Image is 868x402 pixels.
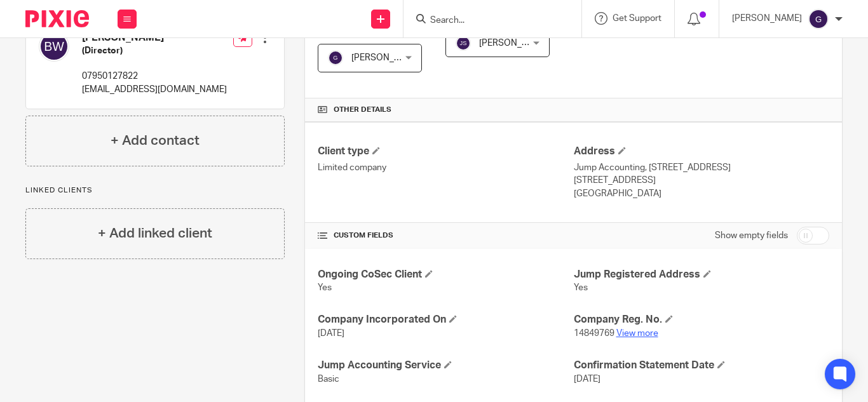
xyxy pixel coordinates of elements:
img: svg%3E [39,31,69,62]
h4: Jump Registered Address [574,268,829,281]
span: Yes [318,283,332,292]
h4: Company Incorporated On [318,313,573,326]
p: [PERSON_NAME] [732,12,802,25]
label: Show empty fields [715,229,788,242]
h4: Client type [318,145,573,158]
img: Pixie [25,10,89,27]
img: svg%3E [808,9,829,29]
h4: Confirmation Statement Date [574,359,829,372]
img: svg%3E [456,36,471,51]
a: View more [616,329,658,338]
h4: Ongoing CoSec Client [318,268,573,281]
img: svg%3E [328,50,343,65]
h4: Company Reg. No. [574,313,829,326]
h4: CUSTOM FIELDS [318,231,573,241]
h4: Jump Accounting Service [318,359,573,372]
h4: + Add linked client [98,224,212,243]
span: Other details [334,105,391,115]
p: [STREET_ADDRESS] [574,174,829,187]
h5: (Director) [82,44,227,57]
input: Search [429,15,543,27]
span: [PERSON_NAME] [351,53,421,62]
span: 14849769 [574,329,614,338]
p: [GEOGRAPHIC_DATA] [574,187,829,200]
span: [DATE] [318,329,344,338]
span: Basic [318,375,339,384]
p: [EMAIL_ADDRESS][DOMAIN_NAME] [82,83,227,96]
p: Limited company [318,161,573,174]
span: Get Support [613,14,661,23]
p: Linked clients [25,185,285,196]
h4: Address [574,145,829,158]
p: Jump Accounting, [STREET_ADDRESS] [574,161,829,174]
span: [PERSON_NAME] [479,39,549,48]
p: 07950127822 [82,70,227,83]
h4: + Add contact [111,131,200,151]
span: Yes [574,283,588,292]
span: [DATE] [574,375,600,384]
